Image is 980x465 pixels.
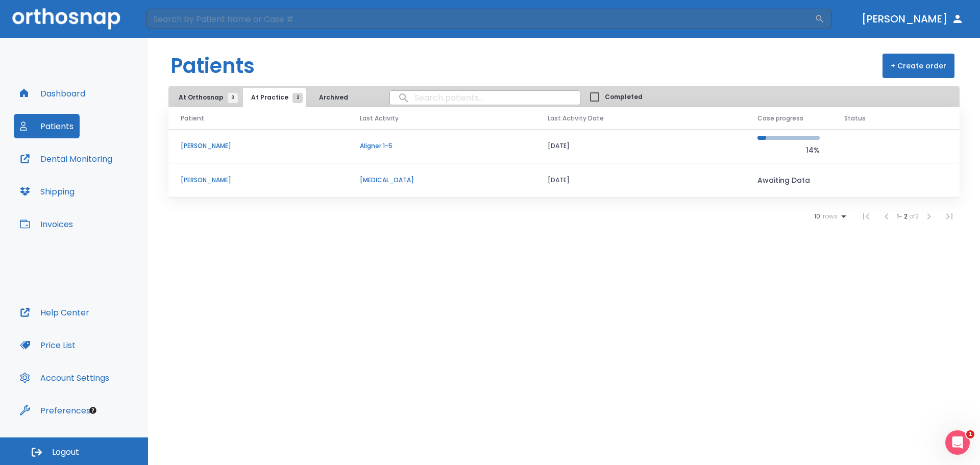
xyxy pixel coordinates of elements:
[757,174,820,186] p: Awaiting Data
[181,141,335,151] p: [PERSON_NAME]
[179,93,233,102] span: At Orthosnap
[966,430,974,438] span: 1
[605,92,643,102] span: Completed
[14,365,115,390] button: Account Settings
[535,163,745,198] td: [DATE]
[883,54,954,78] button: + Create order
[14,333,82,357] button: Price List
[146,9,815,29] input: Search by Patient Name or Case #
[535,129,745,163] td: [DATE]
[820,213,838,220] span: rows
[228,93,238,103] span: 3
[14,146,118,171] button: Dental Monitoring
[14,114,80,138] button: Patients
[897,212,909,221] span: 1 - 2
[170,51,255,81] h1: Patients
[945,430,970,455] iframe: Intercom live chat
[308,88,359,107] button: Archived
[857,10,968,28] button: [PERSON_NAME]
[181,176,335,185] p: [PERSON_NAME]
[14,81,91,106] button: Dashboard
[360,176,523,185] p: [MEDICAL_DATA]
[14,300,95,325] button: Help Center
[757,144,820,156] p: 14%
[12,8,120,29] img: Orthosnap
[170,88,361,107] div: tabs
[14,398,96,423] button: Preferences
[390,88,580,108] input: search
[14,179,81,204] button: Shipping
[251,93,298,102] span: At Practice
[14,212,79,236] button: Invoices
[360,141,523,151] p: Aligner 1-5
[548,114,604,123] span: Last Activity Date
[757,114,803,123] span: Case progress
[88,406,97,415] div: Tooltip anchor
[181,114,204,123] span: Patient
[360,114,399,123] span: Last Activity
[292,93,303,103] span: 2
[909,212,919,221] span: of 2
[844,114,866,123] span: Status
[814,213,820,220] span: 10
[52,447,79,458] span: Logout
